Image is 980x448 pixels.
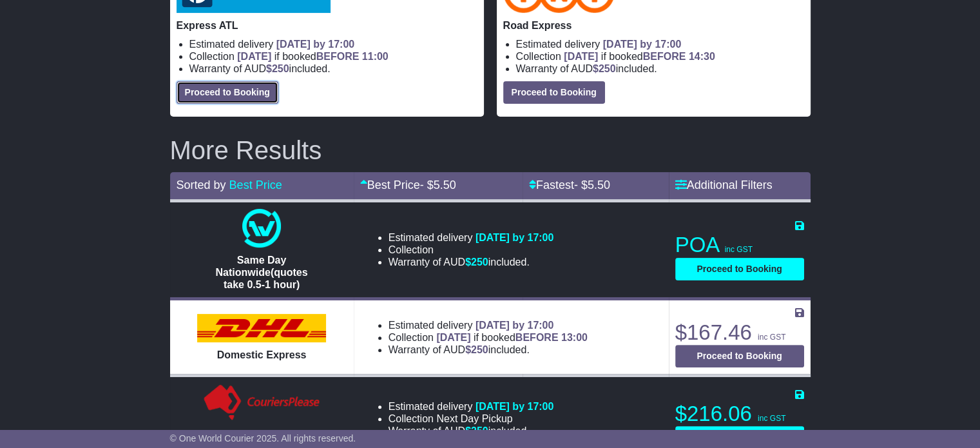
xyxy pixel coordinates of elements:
[389,400,554,413] li: Estimated delivery
[389,425,554,437] li: Warranty of AUD included.
[561,332,588,343] span: 13:00
[471,425,488,436] span: 250
[675,232,804,258] p: POA
[216,255,308,290] span: Same Day Nationwide(quotes take 0.5-1 hour)
[170,433,356,443] span: © One World Courier 2025. All rights reserved.
[471,344,488,355] span: 250
[436,332,587,343] span: if booked
[242,209,281,248] img: One World Courier: Same Day Nationwide(quotes take 0.5-1 hour)
[266,63,289,74] span: $
[465,257,488,268] span: $
[758,414,785,423] span: inc GST
[389,413,554,425] li: Collection
[725,245,753,254] span: inc GST
[237,51,271,62] span: [DATE]
[170,136,811,164] h2: More Results
[471,257,488,268] span: 250
[465,425,488,436] span: $
[237,51,388,62] span: if booked
[476,401,554,412] span: [DATE] by 17:00
[675,320,804,346] p: $167.46
[360,179,456,191] a: Best Price- $5.50
[229,179,282,191] a: Best Price
[420,179,456,191] span: - $
[389,231,554,244] li: Estimated delivery
[564,51,715,62] span: if booked
[177,179,226,191] span: Sorted by
[197,314,326,342] img: DHL: Domestic Express
[689,51,715,62] span: 14:30
[436,332,470,343] span: [DATE]
[389,244,554,256] li: Collection
[316,51,360,62] span: BEFORE
[362,51,389,62] span: 11:00
[588,179,610,191] span: 5.50
[177,81,278,104] button: Proceed to Booking
[189,50,477,63] li: Collection
[389,319,588,331] li: Estimated delivery
[599,63,616,74] span: 250
[389,344,588,356] li: Warranty of AUD included.
[503,19,804,32] p: Road Express
[189,38,477,50] li: Estimated delivery
[758,333,785,342] span: inc GST
[675,345,804,367] button: Proceed to Booking
[643,51,686,62] span: BEFORE
[503,81,605,104] button: Proceed to Booking
[593,63,616,74] span: $
[465,344,488,355] span: $
[529,179,610,191] a: Fastest- $5.50
[217,349,307,360] span: Domestic Express
[675,179,773,191] a: Additional Filters
[516,38,804,50] li: Estimated delivery
[603,39,682,50] span: [DATE] by 17:00
[189,63,477,75] li: Warranty of AUD included.
[564,51,598,62] span: [DATE]
[516,50,804,63] li: Collection
[276,39,355,50] span: [DATE] by 17:00
[177,19,477,32] p: Express ATL
[434,179,456,191] span: 5.50
[389,256,554,268] li: Warranty of AUD included.
[675,401,804,427] p: $216.06
[476,232,554,243] span: [DATE] by 17:00
[436,413,512,424] span: Next Day Pickup
[574,179,610,191] span: - $
[675,258,804,280] button: Proceed to Booking
[272,63,289,74] span: 250
[476,320,554,331] span: [DATE] by 17:00
[389,331,588,344] li: Collection
[516,63,804,75] li: Warranty of AUD included.
[515,332,559,343] span: BEFORE
[201,384,323,422] img: Couriers Please: Standard - Signature Required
